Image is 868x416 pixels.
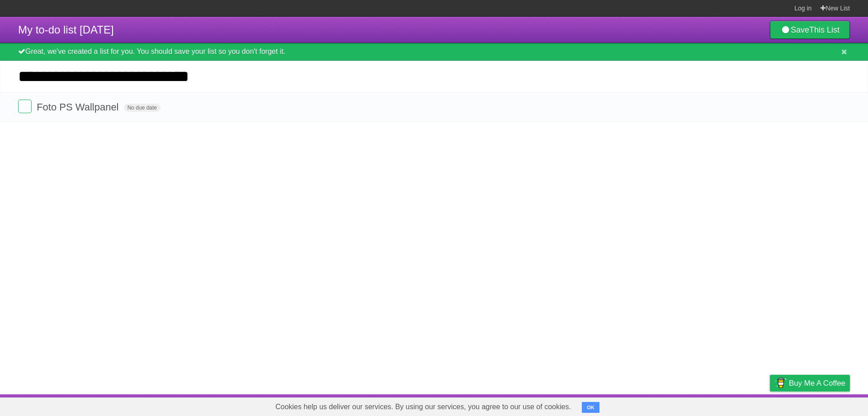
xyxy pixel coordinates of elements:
[18,100,32,113] label: Done
[770,21,850,39] a: SaveThis List
[727,397,747,414] a: Terms
[650,397,669,414] a: About
[266,398,580,416] span: Cookies help us deliver our services. By using our services, you agree to our use of cookies.
[37,101,121,113] span: Foto PS Wallpanel
[789,375,845,391] span: Buy me a coffee
[18,24,114,36] span: My to-do list [DATE]
[809,25,840,34] b: This List
[582,402,599,413] button: OK
[758,397,782,414] a: Privacy
[679,397,716,414] a: Developers
[124,104,160,112] span: No due date
[774,375,787,391] img: Buy me a coffee
[770,375,850,392] a: Buy me a coffee
[793,397,850,414] a: Suggest a feature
